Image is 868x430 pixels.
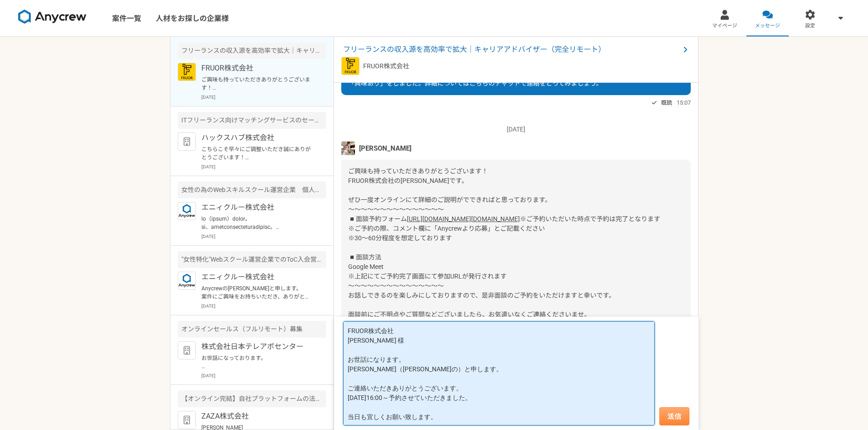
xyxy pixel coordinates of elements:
[201,411,314,422] p: ZAZA株式会社
[755,22,780,30] span: メッセージ
[201,372,326,379] p: [DATE]
[341,142,355,155] img: unnamed.jpg
[407,215,520,223] a: [URL][DOMAIN_NAME][DOMAIN_NAME]
[343,321,655,425] textarea: FRUOR株式会社 [PERSON_NAME] 様 お世話になります。 [PERSON_NAME]（[PERSON_NAME]の）と申します。 ご連絡いただきありがとうございます。 [DATE]...
[178,182,326,198] div: 女性の為のWebスキルスクール運営企業 個人営業（フルリモート）
[348,167,551,223] span: ご興味も持っていただきありがとうございます！ FRUOR株式会社の[PERSON_NAME]です。 ぜひ一度オンラインにて詳細のご説明がでできればと思っております。 〜〜〜〜〜〜〜〜〜〜〜〜〜〜...
[201,341,314,352] p: 株式会社日本テレアポセンター
[178,202,196,220] img: logo_text_blue_01.png
[201,303,326,309] p: [DATE]
[712,22,737,30] span: マイページ
[348,215,660,356] span: ※ご予約いただいた時点で予約は完了となります ※ご予約の際、コメント欄に「Anycrewより応募」とご記載ください ※30〜60分程度を想定しております ◾️面談方法 Google Meet ※...
[201,272,314,283] p: エニィクルー株式会社
[201,233,326,240] p: [DATE]
[178,272,196,290] img: logo_text_blue_01.png
[201,94,326,101] p: [DATE]
[343,44,680,55] span: フリーランスの収入源を高効率で拡大｜キャリアアドバイザー（完全リモート）
[178,42,326,59] div: フリーランスの収入源を高効率で拡大｜キャリアアドバイザー（完全リモート）
[201,202,314,213] p: エニィクルー株式会社
[341,57,360,75] img: FRUOR%E3%83%AD%E3%82%B3%E3%82%99.png
[659,407,689,425] button: 送信
[178,411,196,429] img: default_org_logo-42cde973f59100197ec2c8e796e4974ac8490bb5b08a0eb061ff975e4574aa76.png
[359,143,411,153] span: [PERSON_NAME]
[178,341,196,359] img: default_org_logo-42cde973f59100197ec2c8e796e4974ac8490bb5b08a0eb061ff975e4574aa76.png
[178,112,326,129] div: ITフリーランス向けマッチングサービスのセールス職（オープンポジション）
[201,132,314,143] p: ハックスハブ株式会社
[201,354,314,370] p: お世話になっております。 プロフィール拝見してとても魅力的なご経歴で、 ぜひ一度、弊社面談をお願いできないでしょうか？ [URL][DOMAIN_NAME][DOMAIN_NAME] 当社ですが...
[201,215,314,231] p: lo（ipsum）dolor。 si、ametconsecteturadipisc。 〇elit 70s、do、5eius（5t、9i、5u） laboreetdoloremagn aliqua...
[201,284,314,301] p: Anycrewの[PERSON_NAME]と申します。 案件にご興味をお持ちいただき、ありがとうございます。 こちら、クラインアントへの適切なご提案のため、お手数ですが、選考の案件に記載させてい...
[178,63,196,81] img: FRUOR%E3%83%AD%E3%82%B3%E3%82%99.png
[178,251,326,268] div: "女性特化"Webスクール運営企業でのToC入会営業（フルリモート可）
[178,321,326,338] div: オンラインセールス（フルリモート）募集
[661,97,672,108] span: 既読
[178,390,326,407] div: 【オンライン完結】自社プラットフォームの法人向け提案営業【法人営業経験1年〜】
[348,80,602,87] span: 「興味あり」をしました。詳細についてはこちらのチャットで連絡をとってみましょう。
[178,132,196,151] img: default_org_logo-42cde973f59100197ec2c8e796e4974ac8490bb5b08a0eb061ff975e4574aa76.png
[341,125,691,134] p: [DATE]
[201,76,314,92] p: ご興味も持っていただきありがとうございます！ FRUOR株式会社の[PERSON_NAME]です。 ぜひ一度オンラインにて詳細のご説明がでできればと思っております。 〜〜〜〜〜〜〜〜〜〜〜〜〜〜...
[677,98,691,107] span: 15:07
[201,163,326,170] p: [DATE]
[363,61,409,71] p: FRUOR株式会社
[201,145,314,162] p: こちらこそ早々にご調整いただき誠にありがとうございます！ [DATE]、お話出来る事を楽しみに致しております。 [PERSON_NAME]
[805,22,815,30] span: 設定
[201,63,314,74] p: FRUOR株式会社
[18,10,87,24] img: 8DqYSo04kwAAAAASUVORK5CYII=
